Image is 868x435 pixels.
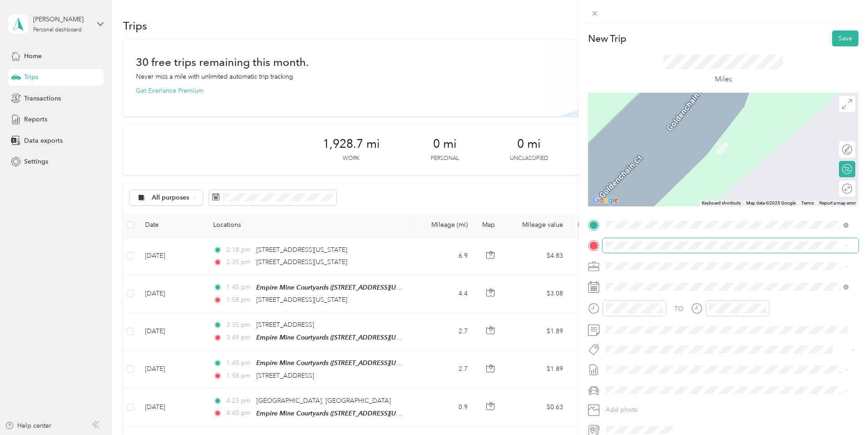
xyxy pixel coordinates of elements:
button: Save [832,30,858,46]
a: Open this area in Google Maps (opens a new window) [590,195,620,206]
a: Report a map error [819,200,856,205]
a: Terms (opens in new tab) [801,200,814,205]
img: Google [590,195,620,206]
button: Keyboard shortcuts [702,200,741,206]
button: Add photo [603,404,858,416]
p: Miles [715,74,732,85]
p: New Trip [588,32,626,45]
span: Map data ©2025 Google [746,200,796,205]
div: TO [674,304,683,314]
iframe: Everlance-gr Chat Button Frame [817,384,868,435]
